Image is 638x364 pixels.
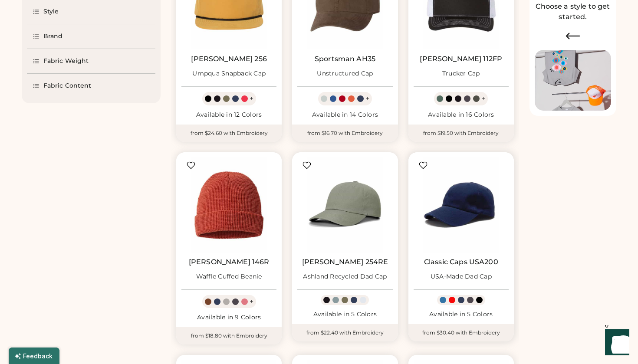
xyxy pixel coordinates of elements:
[297,310,392,319] div: Available in 5 Colors
[535,50,611,111] img: Image of Lisa Congdon Eye Print on T-Shirt and Hat
[250,94,253,103] div: +
[176,327,282,344] div: from $18.80 with Embroidery
[191,55,267,63] a: [PERSON_NAME] 256
[292,324,398,341] div: from $22.40 with Embroidery
[535,1,611,22] h2: Choose a style to get started.
[297,111,392,119] div: Available in 14 Colors
[181,313,276,322] div: Available in 9 Colors
[43,82,91,90] div: Fabric Content
[297,157,392,253] img: Richardson 254RE Ashland Recycled Dad Cap
[424,258,498,266] a: Classic Caps USA200
[189,258,270,266] a: [PERSON_NAME] 146R
[414,310,509,319] div: Available in 5 Colors
[481,94,485,103] div: +
[315,55,375,63] a: Sportsman AH35
[365,94,369,103] div: +
[317,69,373,78] div: Unstructured Cap
[192,69,266,78] div: Umpqua Snapback Cap
[442,69,480,78] div: Trucker Cap
[176,125,282,142] div: from $24.60 with Embroidery
[408,125,514,142] div: from $19.50 with Embroidery
[43,57,89,66] div: Fabric Weight
[302,258,388,266] a: [PERSON_NAME] 254RE
[43,32,63,41] div: Brand
[292,125,398,142] div: from $16.70 with Embroidery
[181,111,276,119] div: Available in 12 Colors
[250,297,253,306] div: +
[408,324,514,341] div: from $30.40 with Embroidery
[431,272,492,281] div: USA-Made Dad Cap
[303,272,387,281] div: Ashland Recycled Dad Cap
[414,157,509,253] img: Classic Caps USA200 USA-Made Dad Cap
[420,55,502,63] a: [PERSON_NAME] 112FP
[414,111,509,119] div: Available in 16 Colors
[43,7,59,16] div: Style
[597,325,634,362] iframe: Front Chat
[196,272,262,281] div: Waffle Cuffed Beanie
[181,157,276,253] img: Richardson 146R Waffle Cuffed Beanie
